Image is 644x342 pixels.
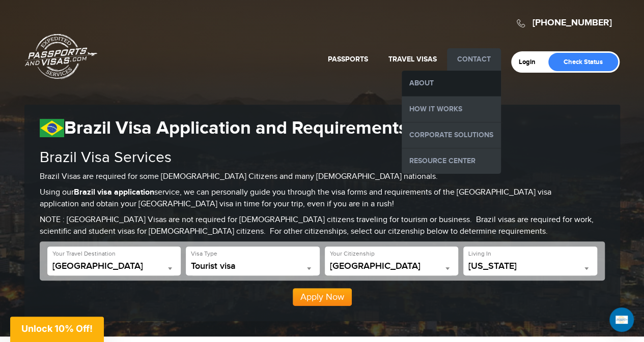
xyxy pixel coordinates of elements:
[330,250,375,258] label: Your Citizenship
[388,55,437,64] a: Travel Visas
[330,261,454,275] span: United States
[191,250,217,258] label: Visa Type
[40,149,605,166] h2: Brazil Visa Services
[191,261,315,271] span: Tourist visa
[191,261,315,275] span: Tourist visa
[40,214,605,238] p: NOTE : [GEOGRAPHIC_DATA] Visas are not required for [DEMOGRAPHIC_DATA] citizens traveling for tou...
[40,187,605,210] p: Using our service, we can personally guide you through the visa forms and requirements of the [GE...
[402,148,501,174] a: Resource Center
[533,17,612,28] a: [PHONE_NUMBER]
[40,171,605,183] p: Brazil Visas are required for some [DEMOGRAPHIC_DATA] Citizens and many [DEMOGRAPHIC_DATA] nation...
[21,323,93,334] span: Unlock 10% Off!
[519,58,543,66] a: Login
[52,261,176,275] span: Brazil
[74,188,154,197] strong: Brazil visa application
[548,53,618,71] a: Check Status
[457,55,491,64] a: Contact
[293,288,352,306] button: Apply Now
[402,97,501,122] a: How it Works
[25,34,97,79] a: Passports & [DOMAIN_NAME]
[402,71,501,96] a: About
[468,250,491,258] label: Living In
[330,261,454,271] span: United States
[402,122,501,148] a: Corporate Solutions
[52,250,116,258] label: Your Travel Destination
[10,317,104,342] div: Unlock 10% Off!
[328,55,368,64] a: Passports
[40,117,605,139] h1: Brazil Visa Application and Requirements
[468,261,592,271] span: Florida
[52,261,176,271] span: Brazil
[609,307,634,332] div: Open Intercom Messenger
[468,261,592,275] span: Florida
